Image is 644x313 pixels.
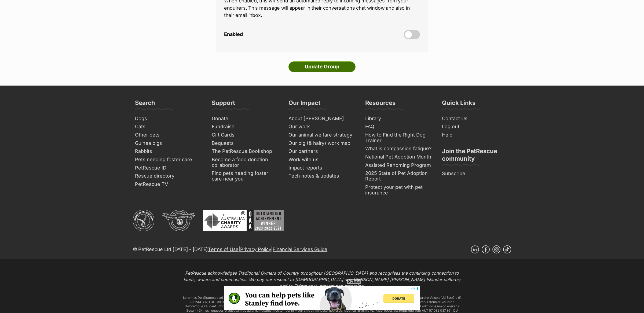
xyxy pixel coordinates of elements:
[133,164,204,172] a: PetRescue ID
[210,147,281,156] a: The PetRescue Bookshop
[286,131,358,139] a: Our animal welfare strategy
[203,210,284,231] img: Australian Charity Awards - Outstanding Achievement Winner 2023 - 2022 - 2021
[363,131,434,145] a: How to Find the Right Dog Trainer
[440,170,511,178] a: Subscribe
[286,115,358,123] a: About [PERSON_NAME]
[440,115,511,123] a: Contact Us
[210,139,281,148] a: Bequests
[363,123,434,131] a: FAQ
[503,245,511,253] a: TikTok
[363,183,434,197] a: Protect your pet with pet insurance
[133,172,204,180] a: Rescue directory
[133,147,204,156] a: Rabbits
[208,246,239,252] a: Terms of Use
[442,147,509,165] h3: Join the PetRescue community
[181,270,463,289] p: PetRescue acknowledges Traditional Owners of Country throughout [GEOGRAPHIC_DATA] and recognises ...
[471,245,479,253] a: Linkedin
[210,156,281,169] a: Become a food donation collaborator
[133,210,154,231] img: ACNC
[133,246,327,253] p: © PetRescue Ltd [DATE] - [DATE] | |
[363,169,434,183] a: 2025 State of Pet Adoption Report
[162,210,195,231] img: DGR
[347,279,361,284] span: Close
[133,115,204,123] a: Dogs
[210,123,281,131] a: Fundraise
[286,164,358,172] a: Impact reports
[442,99,475,110] h3: Quick Links
[133,131,204,139] a: Other pets
[286,147,358,156] a: Our partners
[365,99,396,110] h3: Resources
[212,99,235,110] h3: Support
[363,115,434,123] a: Library
[363,145,434,153] a: What is compassion fatigue?
[286,123,358,131] a: Our work
[363,161,434,170] a: Assisted Rehoming Program
[210,169,281,183] a: Find pets needing foster care near you
[133,180,204,189] a: PetRescue TV
[286,156,358,164] a: Work with us
[492,245,500,253] a: Instagram
[133,139,204,148] a: Guinea pigs
[286,172,358,180] a: Tech notes & updates
[440,123,511,131] a: Log out
[363,153,434,161] a: National Pet Adoption Month
[288,99,320,110] h3: Our Impact
[133,156,204,164] a: Pets needing foster care
[224,32,243,37] span: Enabled
[240,246,271,252] a: Privacy Policy
[210,131,281,139] a: Gift Cards
[288,61,356,72] input: Update Group
[273,246,327,252] a: Financial Services Guide
[482,245,490,253] a: Facebook
[210,115,281,123] a: Donate
[224,286,420,310] iframe: Advertisement
[440,131,511,139] a: Help
[133,123,204,131] a: Cats
[135,99,155,110] h3: Search
[286,139,358,148] a: Our big (& hairy) work map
